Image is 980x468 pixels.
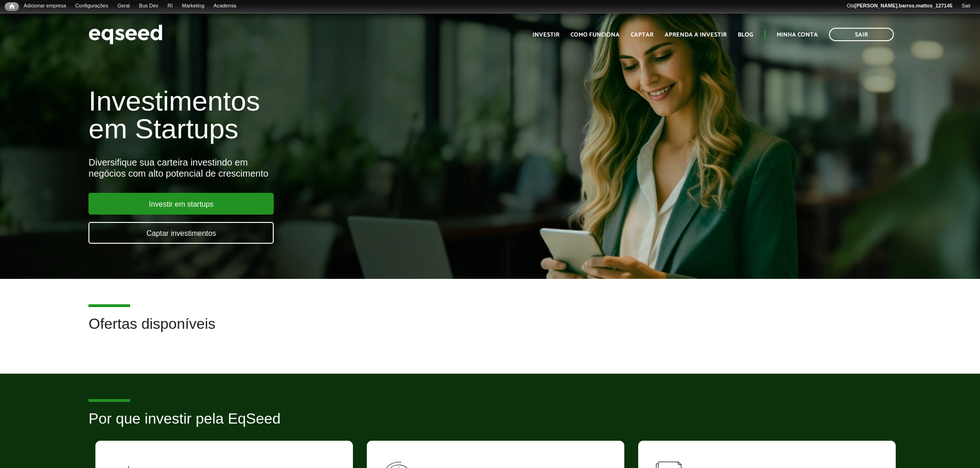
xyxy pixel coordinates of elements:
strong: [PERSON_NAME].barros.mattos_127145 [854,3,952,8]
a: Configurações [71,2,113,10]
a: Bus Dev [134,2,163,10]
a: Sair [829,28,894,41]
a: Investir [533,32,559,38]
a: Adicionar empresa [19,2,71,10]
a: Olá[PERSON_NAME].barros.mattos_127145 [842,2,957,10]
a: Captar [631,32,653,38]
a: Academia [209,2,241,10]
a: Como funciona [571,32,620,38]
a: Captar investimentos [88,222,274,244]
span: Início [9,3,14,10]
a: Blog [738,32,753,38]
h2: Por que investir pela EqSeed [88,411,891,441]
h1: Investimentos em Startups [88,87,565,143]
a: RI [163,2,177,10]
a: Investir em startups [88,193,274,215]
a: Geral [113,2,134,10]
a: Início [5,2,19,11]
h2: Ofertas disponíveis [88,316,891,346]
img: EqSeed [88,22,163,47]
div: Diversifique sua carteira investindo em negócios com alto potencial de crescimento [88,157,565,179]
a: Sair [957,2,975,10]
a: Minha conta [777,32,818,38]
a: Aprenda a investir [665,32,727,38]
a: Marketing [177,2,209,10]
